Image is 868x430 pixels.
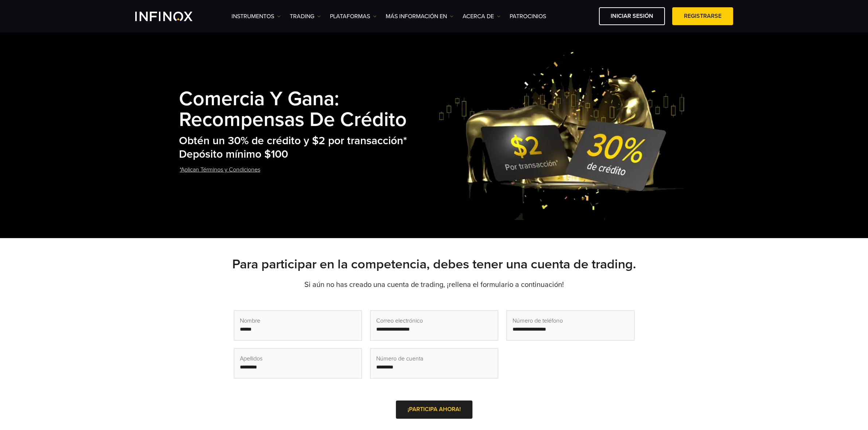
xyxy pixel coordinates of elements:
[599,7,665,25] a: Iniciar sesión
[232,256,636,272] strong: Para participar en la competencia, debes tener una cuenta de trading.
[179,280,689,290] p: Si aún no has creado una cuenta de trading, ¡rellena el formulario a continuación!
[513,316,563,325] span: Número de teléfono
[135,12,210,21] a: INFINOX Logo
[231,12,281,21] a: Instrumentos
[179,134,439,161] h2: Obtén un 30% de crédito y $2 por transacción* Depósito mínimo $100
[179,161,261,179] a: *Aplican Términos y Condiciones
[376,316,423,325] span: Correo electrónico
[376,354,423,363] span: Número de cuenta
[386,12,454,21] a: Más información en
[179,87,407,132] strong: Comercia y Gana: Recompensas de Crédito
[510,12,546,21] a: Patrocinios
[330,12,377,21] a: PLATAFORMAS
[240,316,260,325] span: Nombre
[672,7,733,25] a: Registrarse
[396,401,472,418] a: ¡PARTICIPA AHORA!
[290,12,321,21] a: TRADING
[240,354,262,363] span: Apellidos
[463,12,501,21] a: ACERCA DE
